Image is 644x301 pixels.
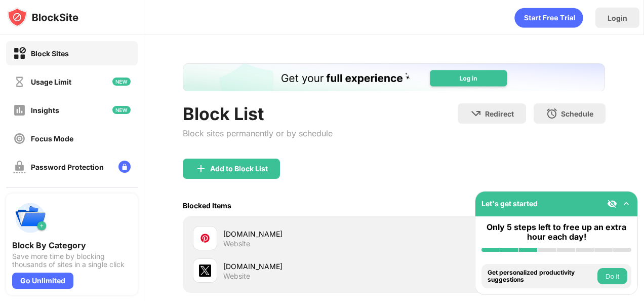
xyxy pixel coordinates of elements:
[31,49,69,58] div: Block Sites
[488,269,595,284] div: Get personalized productivity suggestions
[223,272,250,281] div: Website
[13,132,26,145] img: focus-off.svg
[31,106,59,115] div: Insights
[223,261,394,272] div: [DOMAIN_NAME]
[112,78,131,86] img: new-icon.svg
[597,268,627,284] button: Do it
[112,106,131,114] img: new-icon.svg
[481,222,631,242] div: Only 5 steps left to free up an extra hour each day!
[31,134,73,143] div: Focus Mode
[12,200,49,236] img: push-categories.svg
[12,240,132,250] div: Block By Category
[13,47,26,60] img: block-on.svg
[485,109,514,118] div: Redirect
[481,199,538,208] div: Let's get started
[13,104,26,117] img: insights-off.svg
[31,78,71,86] div: Usage Limit
[183,63,605,91] iframe: Banner
[183,128,333,138] div: Block sites permanently or by schedule
[13,76,26,88] img: time-usage-off.svg
[199,265,211,277] img: favicons
[514,8,583,28] div: animation
[12,252,132,269] div: Save more time by blocking thousands of sites in a single click
[183,103,333,124] div: Block List
[621,199,631,209] img: omni-setup-toggle.svg
[118,161,131,173] img: lock-menu.svg
[12,273,73,289] div: Go Unlimited
[199,232,211,244] img: favicons
[183,201,231,210] div: Blocked Items
[13,161,26,173] img: password-protection-off.svg
[7,7,78,27] img: logo-blocksite.svg
[608,14,627,22] div: Login
[223,239,250,248] div: Website
[223,229,394,239] div: [DOMAIN_NAME]
[31,163,104,171] div: Password Protection
[210,165,268,173] div: Add to Block List
[607,199,617,209] img: eye-not-visible.svg
[561,109,593,118] div: Schedule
